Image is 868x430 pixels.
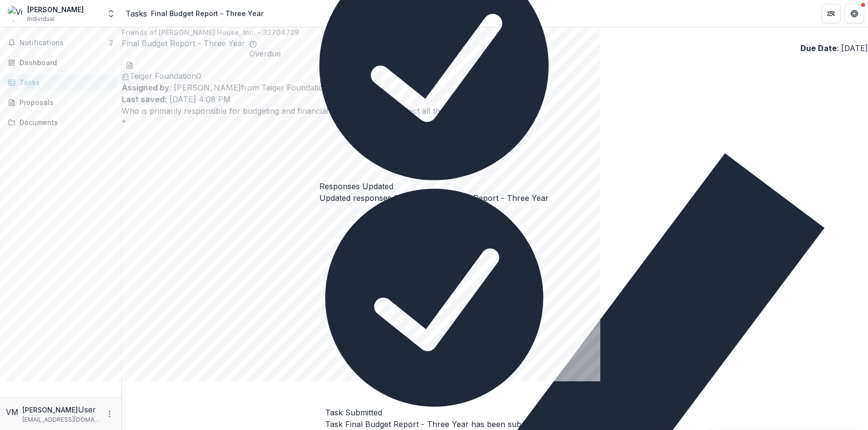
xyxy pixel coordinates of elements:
[19,117,110,127] div: Documents
[4,94,117,110] a: Proposals
[126,58,133,70] button: download-word-button
[122,94,167,104] strong: Last saved:
[27,4,84,15] div: [PERSON_NAME]
[122,93,868,105] p: [DATE] 4:08 PM
[78,404,96,415] p: User
[19,57,110,68] div: Dashboard
[104,408,115,420] button: More
[4,35,117,51] button: Notifications2
[4,54,117,71] a: Dashboard
[821,4,841,23] button: Partners
[122,70,868,82] ul: 0
[126,8,147,19] a: Tasks
[109,38,113,47] span: 2
[19,39,109,47] span: Notifications
[104,4,118,23] button: Open entity switcher
[122,83,169,92] strong: Assigned by
[27,15,55,23] span: Individual
[22,405,78,415] p: [PERSON_NAME]
[126,6,267,20] nav: breadcrumb
[122,27,868,37] p: Friends of [PERSON_NAME] House, Inc. - 32704729
[6,406,18,418] div: Victoria Munro
[22,415,100,424] p: [EMAIL_ADDRESS][DOMAIN_NAME]
[4,114,117,130] a: Documents
[4,74,117,90] a: Tasks
[800,42,868,54] p: : [DATE]
[151,8,263,18] div: Final Budget Report - Three Year
[800,43,837,53] strong: Due Date
[845,4,864,23] button: Get Help
[122,105,868,117] p: Who is primarily responsible for budgeting and financial decision-making? Select all that apply
[129,71,196,81] span: Teiger Foundation
[19,97,110,107] div: Proposals
[19,77,110,88] div: Tasks
[249,49,281,58] span: Overdue
[122,82,868,93] p: : [PERSON_NAME] from Teiger Foundation
[122,37,245,58] h2: Final Budget Report - Three Year
[8,6,23,21] img: Victoria Munro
